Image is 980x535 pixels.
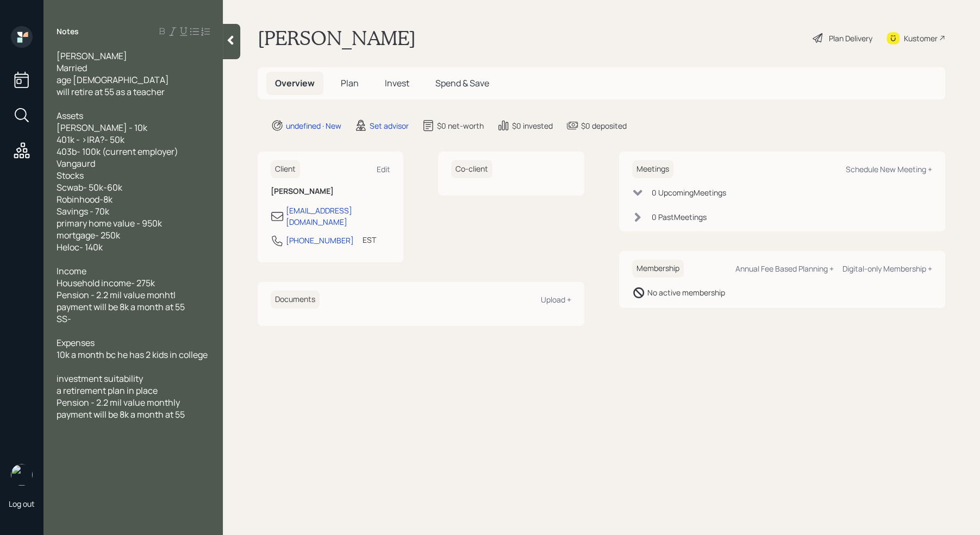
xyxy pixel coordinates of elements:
[286,235,354,246] div: [PHONE_NUMBER]
[275,77,315,89] span: Overview
[632,260,684,278] h6: Membership
[581,120,627,131] div: $0 deposited
[363,234,376,246] div: EST
[512,120,553,131] div: $0 invested
[652,211,707,223] div: 0 Past Meeting s
[829,33,872,44] div: Plan Delivery
[57,337,208,361] span: Expenses 10k a month bc he has 2 kids in college
[842,263,932,274] div: Digital-only Membership +
[437,120,484,131] div: $0 net-worth
[11,464,33,486] img: retirable_logo.png
[271,291,320,309] h6: Documents
[435,77,489,89] span: Spend & Save
[451,160,492,178] h6: Co-client
[370,120,409,131] div: Set advisor
[57,26,79,37] label: Notes
[57,373,185,420] span: investment suitability a retirement plan in place Pension - 2.2 mil value monthly payment will be...
[57,50,169,98] span: [PERSON_NAME] Married age [DEMOGRAPHIC_DATA] will retire at 55 as a teacher
[652,187,726,198] div: 0 Upcoming Meeting s
[9,499,35,509] div: Log out
[385,77,409,89] span: Invest
[57,110,180,253] span: Assets [PERSON_NAME] - 10k 401k - >IRA?- 50k 403b- 100k (current employer) Vangaurd Stocks Scwab-...
[735,263,834,274] div: Annual Fee Based Planning +
[271,160,300,178] h6: Client
[258,26,416,50] h1: [PERSON_NAME]
[904,33,938,44] div: Kustomer
[286,120,341,131] div: undefined · New
[541,294,571,305] div: Upload +
[57,265,185,325] span: Income Household income- 275k Pension - 2.2 mil value monhtl payment will be 8k a month at 55 SS-
[271,187,390,196] h6: [PERSON_NAME]
[377,164,390,174] div: Edit
[647,287,725,298] div: No active membership
[341,77,359,89] span: Plan
[286,205,390,228] div: [EMAIL_ADDRESS][DOMAIN_NAME]
[846,164,932,174] div: Schedule New Meeting +
[632,160,673,178] h6: Meetings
